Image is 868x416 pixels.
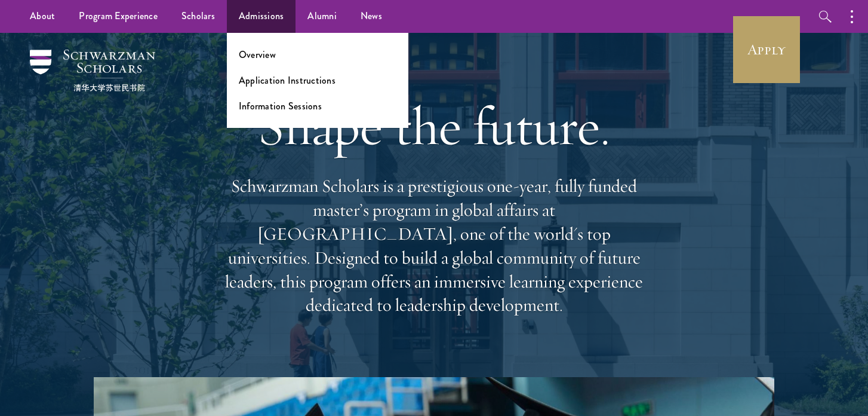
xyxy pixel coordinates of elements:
[733,16,800,83] a: Apply
[30,50,155,91] img: Schwarzman Scholars
[219,93,649,160] h1: Shape the future.
[239,74,335,87] a: Application Instructions
[239,99,322,113] a: Information Sessions
[219,175,649,317] p: Schwarzman Scholars is a prestigious one-year, fully funded master’s program in global affairs at...
[239,48,276,62] a: Overview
